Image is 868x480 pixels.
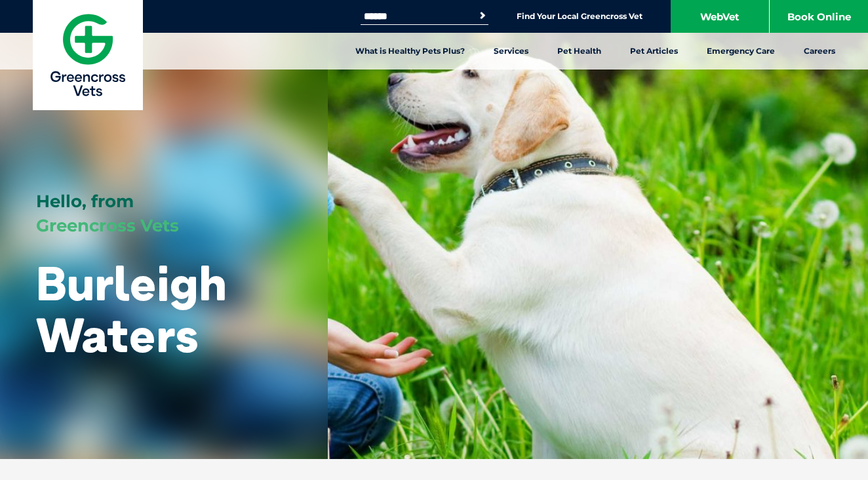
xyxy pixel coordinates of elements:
a: Careers [789,33,850,70]
span: Greencross Vets [36,215,179,236]
a: Pet Health [543,33,616,70]
button: Search [476,9,489,22]
h1: Burleigh Waters [36,257,292,361]
a: What is Healthy Pets Plus? [341,33,479,70]
a: Emergency Care [692,33,789,70]
a: Services [479,33,543,70]
a: Find Your Local Greencross Vet [517,11,642,22]
span: Hello, from [36,191,134,212]
a: Pet Articles [616,33,692,70]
